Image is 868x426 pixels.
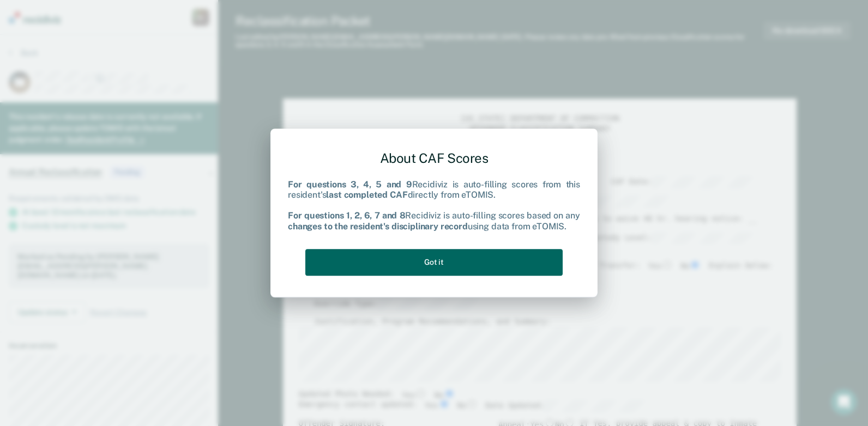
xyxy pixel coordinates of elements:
div: Recidiviz is auto-filling scores from this resident's directly from eTOMIS. Recidiviz is auto-fil... [288,179,580,232]
div: About CAF Scores [288,142,580,175]
b: For questions 3, 4, 5 and 9 [288,179,412,190]
b: For questions 1, 2, 6, 7 and 8 [288,211,405,221]
b: last completed CAF [326,190,407,200]
button: Got it [305,249,563,276]
b: changes to the resident's disciplinary record [288,221,468,232]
